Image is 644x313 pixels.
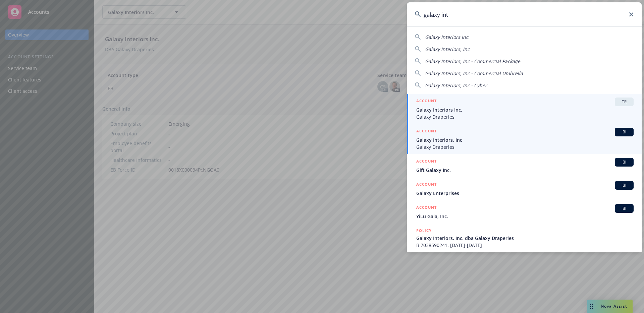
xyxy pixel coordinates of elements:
span: Galaxy Interiors, Inc [416,136,634,143]
span: YiLu Gala, Inc. [416,213,634,220]
span: Galaxy Interiors, Inc - Commercial Umbrella [425,70,523,76]
h5: ACCOUNT [416,128,437,136]
span: BI [618,205,631,211]
span: BI [618,159,631,165]
span: BI [618,182,631,188]
span: BI [618,129,631,135]
a: ACCOUNTBIGalaxy Interiors, IncGalaxy Draperies [407,124,642,154]
h5: ACCOUNT [416,204,437,212]
a: ACCOUNTBIYiLu Gala, Inc. [407,200,642,224]
span: Galaxy Interiors, Inc - Cyber [425,82,487,88]
h5: POLICY [416,227,432,234]
h5: ACCOUNT [416,98,437,106]
span: Galaxy Interiors, Inc - Commercial Package [425,58,520,64]
span: Galaxy Interiors Inc. [425,34,470,40]
span: Galaxy Interiors, Inc. dba Galaxy Draperies [416,235,634,242]
a: ACCOUNTBIGift Galaxy Inc. [407,154,642,177]
span: Galaxy Interiors, Inc [425,46,470,52]
h5: ACCOUNT [416,158,437,166]
span: Galaxy Enterprises [416,190,634,197]
span: Galaxy Draperies [416,113,634,120]
a: POLICYGalaxy Interiors, Inc. dba Galaxy DraperiesB 7038590241, [DATE]-[DATE] [407,224,642,252]
a: ACCOUNTTRGalaxy Interiors Inc.Galaxy Draperies [407,94,642,124]
input: Search... [407,2,642,26]
span: Galaxy Draperies [416,143,634,150]
h5: ACCOUNT [416,181,437,189]
span: B 7038590241, [DATE]-[DATE] [416,242,634,249]
span: Galaxy Interiors Inc. [416,106,634,113]
a: ACCOUNTBIGalaxy Enterprises [407,177,642,200]
span: Gift Galaxy Inc. [416,167,634,174]
span: TR [618,99,631,105]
